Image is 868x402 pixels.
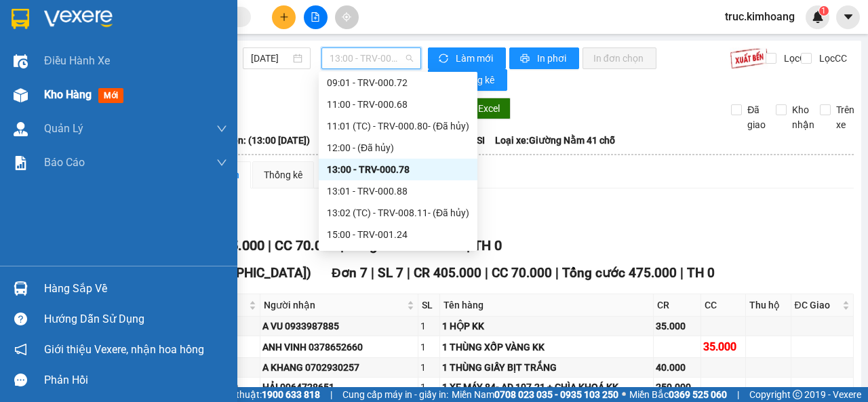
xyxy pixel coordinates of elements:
th: SL [418,294,440,317]
span: CR 405.000 [414,265,481,281]
img: solution-icon [14,156,28,170]
span: down [216,157,227,168]
div: 1 THÙNG XỐP VÀNG KK [442,340,652,355]
span: | [371,265,374,281]
span: aim [342,12,351,22]
span: Người nhận [264,298,404,313]
button: bar-chartThống kê [428,69,507,91]
th: CC [701,294,746,317]
div: Thống kê [264,167,302,182]
button: printerIn phơi [509,47,579,69]
div: 1 HỘP KK [442,319,652,334]
th: Thu hộ [746,294,791,317]
div: 1 [420,360,437,375]
div: HẢI 0964728651 [262,380,416,395]
span: Xuất Excel [456,101,500,116]
th: Tên hàng [440,294,654,317]
span: sync [439,54,450,64]
div: 15:00 - TRV-001.24 [327,227,469,242]
button: syncLàm mới [428,47,506,69]
span: Lọc CR [778,51,814,66]
span: | [737,387,739,402]
span: Loại xe: Giường Nằm 41 chỗ [495,133,615,148]
img: icon-new-feature [812,11,824,23]
span: printer [520,54,532,64]
div: 09:01 - TRV-000.72 [327,75,469,90]
input: 12/10/2025 [251,51,290,66]
div: 1 [420,340,437,355]
span: 1 [821,6,826,16]
div: 13:00 - TRV-000.78 [327,162,469,177]
span: copyright [793,390,802,399]
div: A VU 0933987885 [262,319,416,334]
button: In đơn chọn [583,47,656,69]
span: | [680,265,684,281]
span: Báo cáo [44,154,85,171]
span: ĐC Giao [795,298,840,313]
span: Kho nhận [787,102,820,132]
div: 1 [420,380,437,395]
img: logo-vxr [12,9,29,29]
div: 35.000 [703,338,743,355]
span: CC 70.000 [492,265,552,281]
button: file-add [304,5,328,29]
span: CC 70.000 [275,237,337,254]
span: caret-down [842,11,854,23]
span: SL 7 [378,265,403,281]
button: aim [335,5,359,29]
span: truc.kimhoang [714,8,806,25]
span: | [407,265,410,281]
span: Miền Bắc [629,387,727,402]
span: TH 0 [473,237,502,254]
sup: 1 [819,6,829,16]
span: ⚪️ [622,392,626,397]
span: mới [98,88,123,103]
span: Cung cấp máy in - giấy in: [342,387,448,402]
span: Đã giao [742,102,771,132]
div: 11:00 - TRV-000.68 [327,97,469,112]
span: | [330,387,332,402]
span: 13:00 - TRV-000.78 [330,48,412,68]
span: | [268,237,271,254]
span: TH 0 [687,265,715,281]
span: notification [14,343,27,356]
div: 250.000 [656,380,698,395]
button: caret-down [836,5,860,29]
strong: 0708 023 035 - 0935 103 250 [494,389,618,400]
span: Kho hàng [44,88,92,101]
div: 11:01 (TC) - TRV-000.80 - (Đã hủy) [327,119,469,134]
div: 13:02 (TC) - TRV-008.11 - (Đã hủy) [327,205,469,220]
span: Giới thiệu Vexere, nhận hoa hồng [44,341,204,358]
img: warehouse-icon [14,122,28,136]
span: Miền Nam [452,387,618,402]
div: Phản hồi [44,370,227,390]
div: Hướng dẫn sử dụng [44,309,227,329]
span: Chuyến: (13:00 [DATE]) [211,133,310,148]
span: question-circle [14,313,27,325]
button: plus [272,5,296,29]
span: Quản Lý [44,120,83,137]
span: Tổng cước 475.000 [562,265,677,281]
img: warehouse-icon [14,281,28,296]
div: 1 XE MÁY 84- AD 107.21 + CHÌA KHOÁ KK [442,380,652,395]
div: 1 THÙNG GIẤY BỊT TRẮNG [442,360,652,375]
img: warehouse-icon [14,54,28,68]
span: file-add [311,12,320,22]
span: Trên xe [831,102,860,132]
img: warehouse-icon [14,88,28,102]
div: 12:00 - (Đã hủy) [327,140,469,155]
span: | [555,265,559,281]
img: 9k= [730,47,768,69]
span: In phơi [537,51,568,66]
span: message [14,374,27,386]
strong: 1900 633 818 [262,389,320,400]
div: A KHANG 0702930257 [262,360,416,375]
span: Lọc CC [814,51,849,66]
div: 1 [420,319,437,334]
span: Làm mới [456,51,495,66]
span: Hỗ trợ kỹ thuật: [195,387,320,402]
span: down [216,123,227,134]
span: plus [279,12,289,22]
span: Điều hành xe [44,52,110,69]
span: | [485,265,488,281]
